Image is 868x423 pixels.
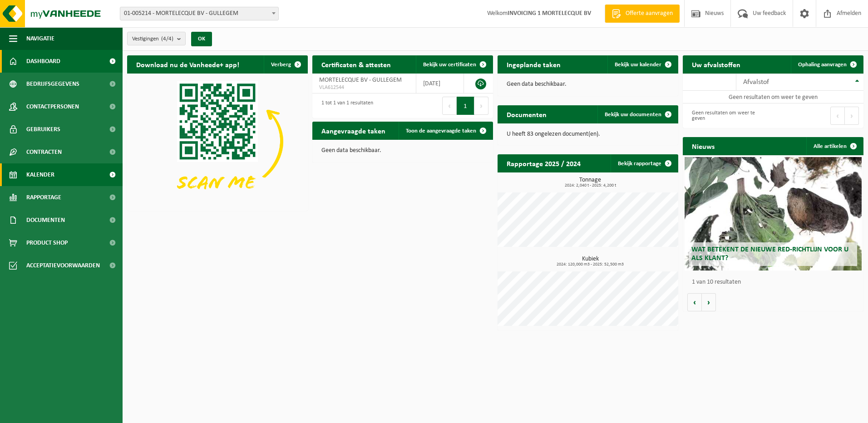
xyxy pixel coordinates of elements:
span: Acceptatievoorwaarden [26,254,100,277]
a: Ophaling aanvragen [791,55,863,74]
span: Wat betekent de nieuwe RED-richtlijn voor u als klant? [691,246,848,262]
span: Gebruikers [26,118,60,141]
a: Toon de aangevraagde taken [399,122,492,140]
h2: Ingeplande taken [498,55,570,73]
h2: Download nu de Vanheede+ app! [127,55,248,73]
button: Previous [442,97,457,115]
div: 1 tot 1 van 1 resultaten [317,96,373,116]
span: 01-005214 - MORTELECQUE BV - GULLEGEM [120,7,278,20]
button: Vestigingen(4/4) [127,32,186,45]
h3: Tonnage [502,177,678,188]
button: Next [474,97,488,115]
a: Bekijk uw certificaten [416,55,492,74]
h2: Nieuws [683,137,724,155]
button: Next [845,107,859,125]
button: Verberg [264,55,307,74]
span: Bekijk uw kalender [615,62,661,68]
span: Contactpersonen [26,95,79,118]
button: Vorige [687,293,702,311]
span: Vestigingen [132,32,173,46]
a: Bekijk uw kalender [607,55,677,74]
a: Wat betekent de nieuwe RED-richtlijn voor u als klant? [685,157,862,271]
span: 2024: 120,000 m3 - 2025: 52,500 m3 [502,262,678,267]
span: Verberg [271,62,291,68]
h2: Rapportage 2025 / 2024 [498,154,590,172]
span: Navigatie [26,27,54,50]
span: Bedrijfsgegevens [26,73,79,95]
div: Geen resultaten om weer te geven [687,106,769,126]
button: Previous [830,107,845,125]
a: Alle artikelen [806,137,863,155]
h2: Certificaten & attesten [312,55,400,73]
button: Volgende [702,293,716,311]
img: Download de VHEPlus App [127,74,308,209]
span: Product Shop [26,231,68,254]
p: 1 van 10 resultaten [692,279,859,285]
p: U heeft 83 ongelezen document(en). [507,131,669,138]
span: Kalender [26,163,54,186]
span: 01-005214 - MORTELECQUE BV - GULLEGEM [120,7,279,20]
h2: Uw afvalstoffen [683,55,750,73]
button: OK [191,32,212,46]
span: Ophaling aanvragen [798,62,847,68]
span: Bekijk uw certificaten [423,62,476,68]
span: Bekijk uw documenten [605,112,661,118]
span: 2024: 2,040 t - 2025: 4,200 t [502,183,678,188]
strong: INVOICING 1 MORTELECQUE BV [508,10,591,17]
span: Contracten [26,141,62,163]
h2: Documenten [498,105,556,123]
td: Geen resultaten om weer te geven [683,91,863,103]
span: MORTELECQUE BV - GULLEGEM [319,77,402,84]
a: Bekijk uw documenten [597,105,677,123]
a: Offerte aanvragen [605,5,680,23]
p: Geen data beschikbaar. [507,81,669,88]
span: Documenten [26,209,65,231]
span: Offerte aanvragen [623,9,675,18]
a: Bekijk rapportage [611,154,677,172]
count: (4/4) [161,36,173,42]
span: Afvalstof [743,79,769,86]
span: VLA612544 [319,84,409,91]
h2: Aangevraagde taken [312,122,395,139]
span: Toon de aangevraagde taken [406,128,476,134]
span: Dashboard [26,50,60,73]
p: Geen data beschikbaar. [321,148,484,154]
td: [DATE] [416,74,464,93]
h3: Kubiek [502,256,678,267]
span: Rapportage [26,186,61,209]
button: 1 [457,97,474,115]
